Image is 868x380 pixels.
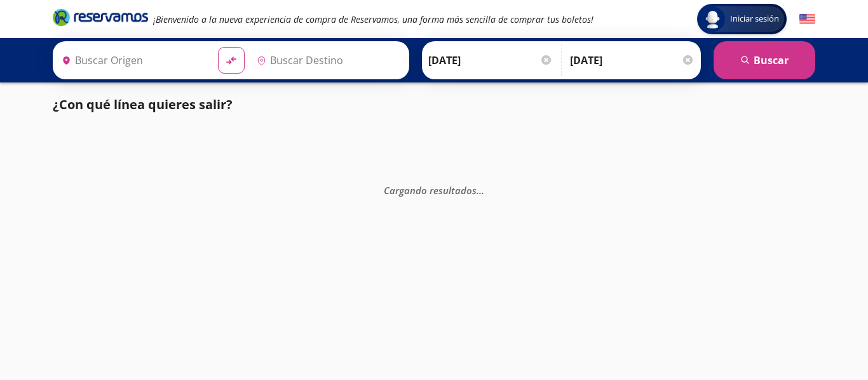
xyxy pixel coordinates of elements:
i: Brand Logo [53,8,148,27]
span: . [477,183,479,196]
button: Buscar [714,41,815,79]
p: ¿Con qué línea quieres salir? [53,95,233,114]
input: Opcional [570,44,695,76]
em: ¡Bienvenido a la nueva experiencia de compra de Reservamos, una forma más sencilla de comprar tus... [153,13,593,25]
span: . [482,183,484,196]
input: Buscar Origen [57,44,208,76]
input: Buscar Destino [252,44,403,76]
em: Cargando resultados [384,183,484,196]
button: English [799,11,815,27]
span: Iniciar sesión [725,13,784,25]
a: Brand Logo [53,8,148,30]
input: Elegir Fecha [428,44,553,76]
span: . [479,183,482,196]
